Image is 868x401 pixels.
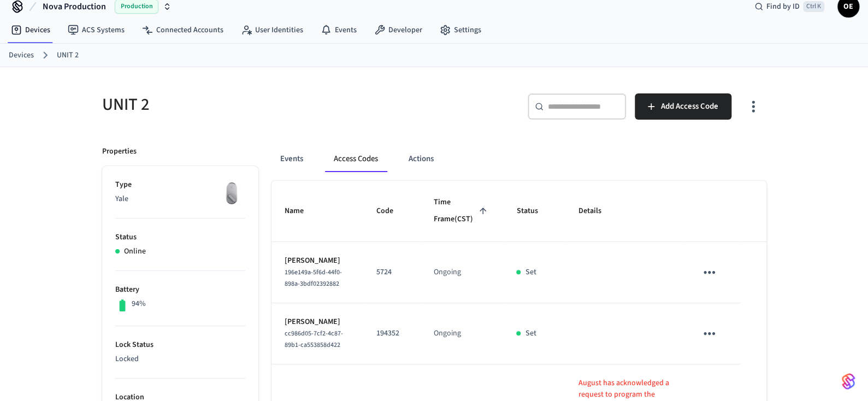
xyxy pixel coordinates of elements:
button: Access Codes [325,146,387,172]
span: Time Frame(CST) [434,194,490,228]
td: Ongoing [421,242,503,303]
a: Settings [431,20,490,40]
p: Locked [115,353,245,365]
a: Devices [9,50,34,61]
span: cc986d05-7cf2-4c87-89b1-ca553858d422 [285,329,343,350]
span: Code [376,203,408,220]
p: Properties [102,146,137,157]
td: Ongoing [421,303,503,364]
span: Ctrl K [803,1,824,12]
a: Connected Accounts [133,20,232,40]
span: Details [578,203,615,220]
p: 94% [132,298,146,310]
span: Name [285,203,318,220]
p: Set [525,328,536,339]
span: Add Access Code [661,99,718,114]
div: ant example [271,146,766,172]
a: UNIT 2 [57,50,79,61]
p: Yale [115,193,245,205]
p: 194352 [376,328,408,339]
span: 196e149a-5f6d-44f0-898a-3bdf02392882 [285,268,342,288]
span: Status [516,203,552,220]
p: Online [124,246,146,257]
a: User Identities [232,20,312,40]
p: Status [115,232,245,243]
p: Battery [115,284,245,296]
a: ACS Systems [59,20,133,40]
p: Set [525,267,536,278]
img: August Wifi Smart Lock 3rd Gen, Silver, Front [218,179,245,207]
button: Actions [400,146,442,172]
p: Lock Status [115,339,245,351]
span: Find by ID [766,1,800,12]
button: Events [271,146,312,172]
button: Add Access Code [635,93,731,120]
a: Events [312,20,365,40]
a: Developer [365,20,431,40]
p: Type [115,179,245,191]
h5: UNIT 2 [102,93,428,116]
p: [PERSON_NAME] [285,255,350,267]
p: 5724 [376,267,408,278]
img: SeamLogoGradient.69752ec5.svg [842,373,855,390]
p: [PERSON_NAME] [285,316,350,328]
a: Devices [2,20,59,40]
